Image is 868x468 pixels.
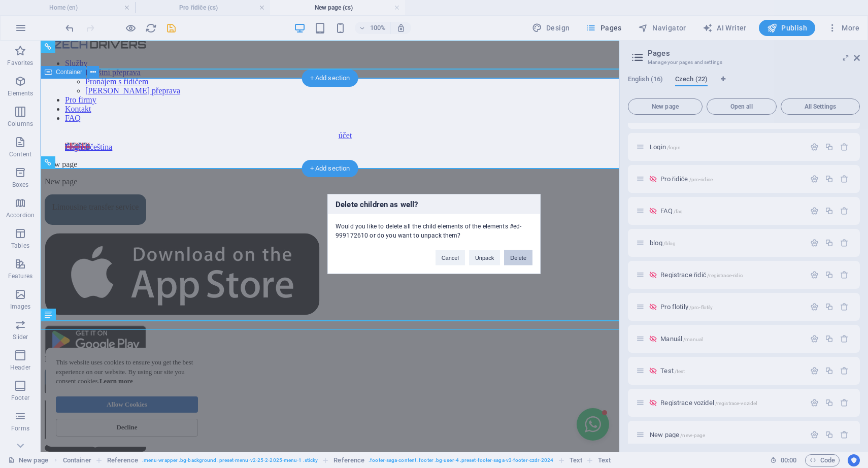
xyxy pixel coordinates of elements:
[536,367,569,400] button: Open chat window
[15,356,157,373] div: Allow Cookies
[469,250,500,265] button: Unpack
[5,307,168,406] div: Cookie Consent Widget
[15,318,152,344] span: This website uses cookies to ensure you get the best experience on our website. By using our site...
[328,195,540,214] h3: Delete children as well?
[328,214,540,240] div: Would you like to delete all the child elements of the elements #ed-999172610 or do you want to u...
[504,250,532,265] button: Delete
[436,250,465,265] button: Cancel
[15,378,157,396] div: Decline
[59,336,92,346] a: Learn more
